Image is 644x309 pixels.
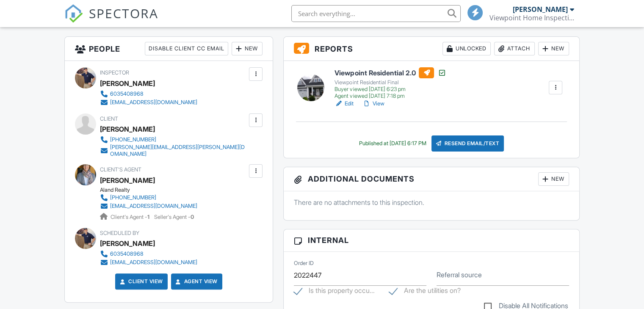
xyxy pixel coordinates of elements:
[334,67,446,99] a: Viewpoint Residential 2.0 Viewpoint Residential Final Buyer viewed [DATE] 6:23 pm Agent viewed [D...
[538,42,569,55] div: New
[110,144,247,157] div: [PERSON_NAME][EMAIL_ADDRESS][PERSON_NAME][DOMAIN_NAME]
[100,144,247,157] a: [PERSON_NAME][EMAIL_ADDRESS][PERSON_NAME][DOMAIN_NAME]
[191,214,194,220] strong: 0
[100,90,197,98] a: 6035408968
[89,4,158,22] span: SPECTORA
[389,287,461,297] label: Are the utilities on?
[100,116,118,122] span: Client
[100,123,155,135] div: [PERSON_NAME]
[334,79,446,86] div: Viewpoint Residential Final
[110,136,156,143] div: [PHONE_NUMBER]
[64,11,158,29] a: SPECTORA
[100,69,129,76] span: Inspector
[174,277,218,286] a: Agent View
[359,140,426,147] div: Published at [DATE] 6:17 PM
[100,77,155,90] div: [PERSON_NAME]
[334,99,354,108] a: Edit
[232,42,263,55] div: New
[437,270,482,279] label: Referral source
[111,214,151,220] span: Client's Agent -
[294,259,314,267] label: Order ID
[100,187,204,193] div: Aland Realty
[362,99,384,108] a: View
[110,91,144,97] div: 6035408968
[294,287,375,297] label: Is this property occupied?
[442,42,491,55] div: Unlocked
[110,99,197,106] div: [EMAIL_ADDRESS][DOMAIN_NAME]
[538,172,569,186] div: New
[154,214,194,220] span: Seller's Agent -
[291,5,461,22] input: Search everything...
[110,194,156,201] div: [PHONE_NUMBER]
[100,258,197,267] a: [EMAIL_ADDRESS][DOMAIN_NAME]
[489,14,574,22] div: Viewpoint Home Inspections LLC
[145,42,228,55] div: Disable Client CC Email
[284,167,579,191] h3: Additional Documents
[334,86,446,93] div: Buyer viewed [DATE] 6:23 pm
[284,37,579,61] h3: Reports
[100,250,197,258] a: 6035408968
[334,93,446,99] div: Agent viewed [DATE] 7:18 pm
[100,230,139,236] span: Scheduled By
[494,42,535,55] div: Attach
[147,214,149,220] strong: 1
[294,198,569,207] p: There are no attachments to this inspection.
[64,4,83,23] img: The Best Home Inspection Software - Spectora
[118,277,163,286] a: Client View
[100,166,141,173] span: Client's Agent
[100,193,197,202] a: [PHONE_NUMBER]
[65,37,273,61] h3: People
[513,5,568,14] div: [PERSON_NAME]
[100,98,197,107] a: [EMAIL_ADDRESS][DOMAIN_NAME]
[284,229,579,251] h3: Internal
[431,135,504,152] div: Resend Email/Text
[334,67,446,78] h6: Viewpoint Residential 2.0
[110,251,144,257] div: 6035408968
[100,174,155,187] a: [PERSON_NAME]
[100,237,155,250] div: [PERSON_NAME]
[100,135,247,144] a: [PHONE_NUMBER]
[100,202,197,210] a: [EMAIL_ADDRESS][DOMAIN_NAME]
[110,259,197,266] div: [EMAIL_ADDRESS][DOMAIN_NAME]
[110,203,197,210] div: [EMAIL_ADDRESS][DOMAIN_NAME]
